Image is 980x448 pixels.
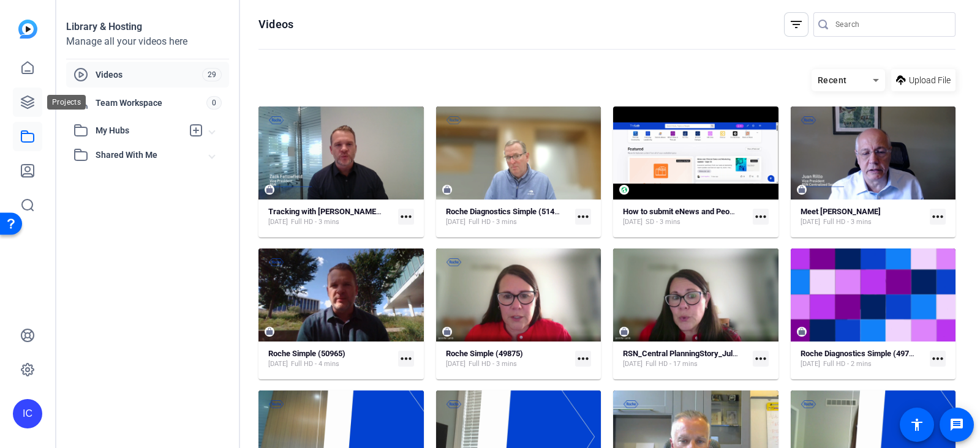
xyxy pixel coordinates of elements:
[18,20,37,39] img: blue-gradient.svg
[47,95,86,110] div: Projects
[910,417,924,432] mat-icon: accessibility
[66,118,229,143] mat-expansion-panel-header: My Hubs
[446,359,466,369] span: [DATE]
[801,359,820,369] span: [DATE]
[623,217,643,227] span: [DATE]
[446,207,566,216] strong: Roche Diagnostics Simple (51476)
[801,207,925,227] a: Meet [PERSON_NAME][DATE]Full HD - 3 mins
[818,75,847,85] span: Recent
[66,34,229,49] div: Manage all your videos here
[268,207,393,227] a: Tracking with [PERSON_NAME] - September Episode[DATE]Full HD - 3 mins
[268,349,345,358] strong: Roche Simple (50965)
[823,359,872,369] span: Full HD - 2 mins
[268,359,288,369] span: [DATE]
[206,96,222,110] span: 0
[446,349,571,369] a: Roche Simple (49875)[DATE]Full HD - 3 mins
[398,351,414,367] mat-icon: more_horiz
[268,207,453,216] strong: Tracking with [PERSON_NAME] - September Episode
[96,69,202,81] span: Videos
[646,217,680,227] span: SD - 3 mins
[623,207,748,227] a: How to submit eNews and People News via The Lab[DATE]SD - 3 mins
[835,17,946,32] input: Search
[753,351,769,367] mat-icon: more_horiz
[753,209,769,225] mat-icon: more_horiz
[96,124,183,137] span: My Hubs
[469,359,517,369] span: Full HD - 3 mins
[268,217,288,227] span: [DATE]
[930,351,946,367] mat-icon: more_horiz
[823,217,872,227] span: Full HD - 3 mins
[96,97,206,109] span: Team Workspace
[623,207,804,216] strong: How to submit eNews and People News via The Lab
[469,217,517,227] span: Full HD - 3 mins
[949,417,964,432] mat-icon: message
[789,17,804,32] mat-icon: filter_list
[891,69,956,91] button: Upload File
[623,349,754,358] strong: RSN_Central PlanningStory_July2025
[623,359,643,369] span: [DATE]
[446,349,523,358] strong: Roche Simple (49875)
[291,217,339,227] span: Full HD - 3 mins
[446,207,571,227] a: Roche Diagnostics Simple (51476)[DATE]Full HD - 3 mins
[801,217,820,227] span: [DATE]
[446,217,466,227] span: [DATE]
[575,351,591,367] mat-icon: more_horiz
[66,20,229,34] div: Library & Hosting
[13,399,42,428] div: IC
[96,149,209,162] span: Shared With Me
[930,209,946,225] mat-icon: more_horiz
[623,349,748,369] a: RSN_Central PlanningStory_July2025[DATE]Full HD - 17 mins
[258,17,293,32] h1: Videos
[801,207,881,216] strong: Meet [PERSON_NAME]
[202,68,222,81] span: 29
[575,209,591,225] mat-icon: more_horiz
[801,349,925,369] a: Roche Diagnostics Simple (49789)[DATE]Full HD - 2 mins
[909,74,951,87] span: Upload File
[398,209,414,225] mat-icon: more_horiz
[268,349,393,369] a: Roche Simple (50965)[DATE]Full HD - 4 mins
[801,349,921,358] strong: Roche Diagnostics Simple (49789)
[66,143,229,167] mat-expansion-panel-header: Shared With Me
[291,359,339,369] span: Full HD - 4 mins
[646,359,698,369] span: Full HD - 17 mins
